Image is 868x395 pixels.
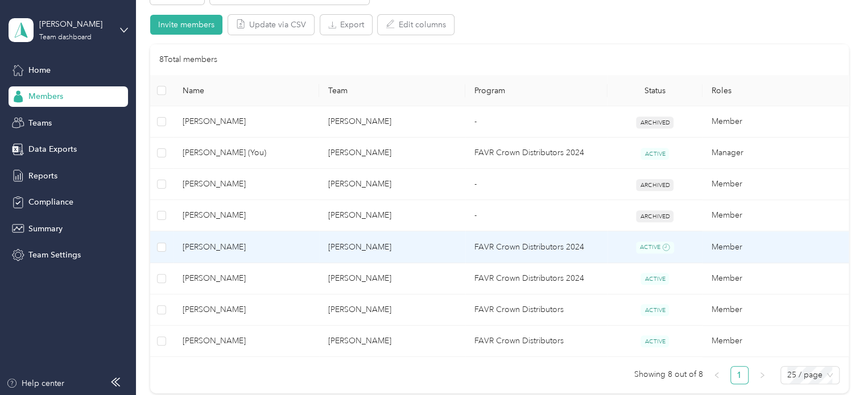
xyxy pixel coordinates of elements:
[730,366,749,384] li: 1
[465,326,607,357] td: FAVR Crown Distributors
[465,106,607,138] td: -
[319,75,465,106] th: Team
[465,263,607,294] td: FAVR Crown Distributors 2024
[183,178,311,190] span: [PERSON_NAME]
[780,366,840,384] div: Page Size
[702,106,849,138] td: Member
[753,366,771,384] button: right
[465,75,607,106] th: Program
[173,75,320,106] th: Name
[173,231,320,263] td: Morgan P. Roets
[378,15,454,35] button: Edit columns
[465,169,607,200] td: -
[28,143,77,155] span: Data Exports
[320,15,372,35] button: Export
[607,75,702,106] th: Status
[183,209,311,222] span: [PERSON_NAME]
[708,366,726,384] li: Previous Page
[183,147,311,159] span: [PERSON_NAME] (You)
[319,200,465,231] td: Joe Cleveland
[173,326,320,357] td: Jason L. Garst
[150,15,222,35] button: Invite members
[702,200,849,231] td: Member
[319,106,465,138] td: Joe Cleveland
[28,196,73,208] span: Compliance
[173,138,320,169] td: Joseph B. Cleveland (You)
[640,304,669,316] span: ACTIVE
[759,372,766,379] span: right
[753,366,771,384] li: Next Page
[159,53,217,66] p: 8 Total members
[319,294,465,326] td: Joe Cleveland
[713,372,720,379] span: left
[465,138,607,169] td: FAVR Crown Distributors 2024
[183,303,311,316] span: [PERSON_NAME]
[228,15,314,35] button: Update via CSV
[465,231,607,263] td: FAVR Crown Distributors 2024
[702,326,849,357] td: Member
[28,90,63,102] span: Members
[173,106,320,138] td: Christopher L. Windholz
[702,263,849,294] td: Member
[319,138,465,169] td: Joe Cleveland
[319,169,465,200] td: Joe Cleveland
[173,294,320,326] td: Dustin J. Wiegert
[28,64,51,76] span: Home
[636,117,673,128] span: ARCHIVED
[183,272,311,285] span: [PERSON_NAME]
[28,249,81,261] span: Team Settings
[183,241,311,253] span: [PERSON_NAME]
[804,331,868,395] iframe: Everlance-gr Chat Button Frame
[173,200,320,231] td: Cody D. Walters
[465,200,607,231] td: -
[319,263,465,294] td: Joe Cleveland
[702,75,849,106] th: Roles
[636,179,673,191] span: ARCHIVED
[319,326,465,357] td: Joe Cleveland
[39,34,92,41] div: Team dashboard
[702,169,849,200] td: Member
[731,367,748,384] a: 1
[634,366,703,383] span: Showing 8 out of 8
[319,231,465,263] td: Joe Cleveland
[39,18,110,30] div: [PERSON_NAME]
[183,335,311,347] span: [PERSON_NAME]
[636,242,675,253] span: ACTIVE
[787,367,833,384] span: 25 / page
[173,169,320,200] td: Rian E. Reeder
[640,335,669,347] span: ACTIVE
[702,138,849,169] td: Manager
[640,148,669,160] span: ACTIVE
[6,377,64,389] button: Help center
[465,294,607,326] td: FAVR Crown Distributors
[183,86,311,95] span: Name
[702,294,849,326] td: Member
[702,231,849,263] td: Member
[28,170,57,182] span: Reports
[183,115,311,128] span: [PERSON_NAME]
[173,263,320,294] td: Krista L. Holden
[28,117,52,129] span: Teams
[708,366,726,384] button: left
[636,210,673,222] span: ARCHIVED
[28,223,63,235] span: Summary
[640,273,669,285] span: ACTIVE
